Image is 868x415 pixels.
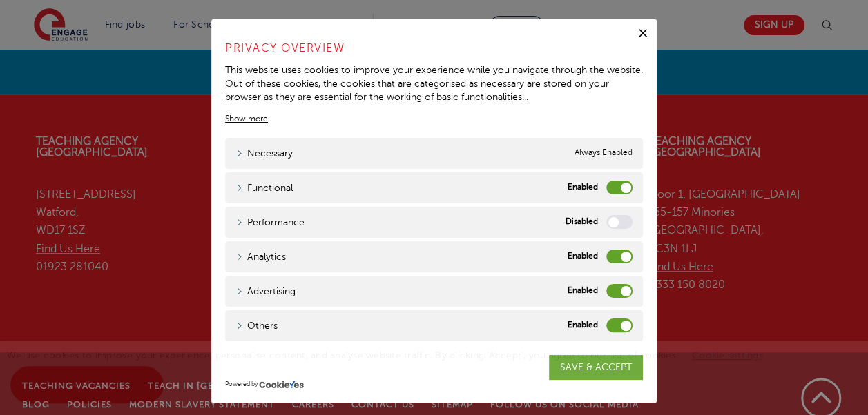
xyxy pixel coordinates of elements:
[235,215,305,230] a: Performance
[10,366,164,403] a: Accept all cookies
[575,146,633,161] span: Always Enabled
[235,181,293,195] a: Functional
[225,112,268,125] a: Show more
[235,284,296,298] a: Advertising
[7,350,777,389] span: We use cookies to improve your experience, personalise content, and analyse website traffic. By c...
[235,318,278,333] a: Others
[235,146,293,161] a: Necessary
[235,250,286,264] a: Analytics
[692,350,763,361] a: Cookie settings
[225,40,643,57] h4: Privacy Overview
[225,63,643,104] div: This website uses cookies to improve your experience while you navigate through the website. Out ...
